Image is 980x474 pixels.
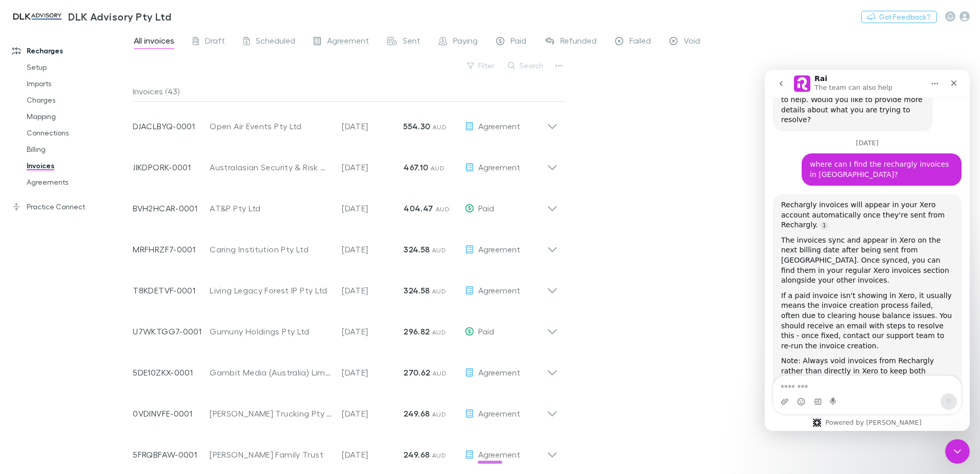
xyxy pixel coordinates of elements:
p: [DATE] [342,448,403,461]
img: DLK Advisory Pty Ltd's Logo [10,10,64,23]
span: Agreement [478,367,520,377]
p: DJACLBYQ-0001 [133,120,210,132]
span: AUD [436,205,450,213]
p: [DATE] [342,325,403,338]
a: Setup [16,59,138,75]
div: Caring Institution Pty Ltd [210,243,332,255]
div: AT&P Pty Ltd [210,202,332,214]
iframe: Intercom live chat [945,439,970,464]
iframe: Intercom live chat [765,70,970,431]
div: Gumuny Holdings Pty Ltd [210,325,332,338]
a: Charges [16,92,138,108]
span: AUD [433,123,446,131]
p: [DATE] [342,202,403,214]
div: where can I find the rechargly invoices in [GEOGRAPHIC_DATA]? [37,84,197,116]
span: Paying [453,35,478,49]
div: Living Legacy Forest IP Pty Ltd [210,284,332,297]
p: JIKDPORK-0001 [133,161,210,173]
span: Agreement [478,408,520,418]
p: BVH2HCAR-0001 [133,202,210,214]
span: Draft [205,35,225,49]
a: DLK Advisory Pty Ltd [4,4,177,29]
div: Rechargly invoices will appear in your Xero account automatically once they're sent from Rechargly. [16,130,189,161]
div: 0VDINVFE-0001[PERSON_NAME] Trucking Pty Ltd[DATE]249.68 AUDAgreement [125,389,566,430]
strong: 270.62 [403,367,430,378]
div: [PERSON_NAME] Trucking Pty Ltd [210,407,332,420]
div: The invoices sync and appear in Xero on the next billing date after being sent from [GEOGRAPHIC_D... [16,166,189,216]
a: Source reference 13632076: [55,152,64,160]
span: Agreement [478,449,520,459]
span: Sent [403,35,420,49]
div: BVH2HCAR-0001AT&P Pty Ltd[DATE]404.47 AUDPaid [125,184,566,225]
span: Agreement [327,35,369,49]
span: Failed [629,35,651,49]
span: Paid [511,35,526,49]
span: AUD [432,451,446,459]
span: Agreement [478,285,520,295]
div: where can I find the rechargly invoices in [GEOGRAPHIC_DATA]? [45,90,189,110]
span: All invoices [134,35,174,49]
span: Agreement [478,244,520,254]
h3: DLK Advisory Pty Ltd [68,10,171,23]
span: Paid [478,203,494,213]
span: AUD [432,287,446,295]
p: [DATE] [342,366,403,379]
div: T8KDETVF-0001Living Legacy Forest IP Pty Ltd[DATE]324.58 AUDAgreement [125,266,566,307]
strong: 249.68 [403,408,430,419]
div: JIKDPORK-0001Australasian Security & Risk Management Pty Ltd[DATE]467.10 AUDAgreement [125,143,566,184]
p: [DATE] [342,161,403,173]
a: Mapping [16,108,138,125]
span: Agreement [478,162,520,172]
div: 5DE10ZKX-0001Gambit Media (Australia) Limited[DATE]270.62 AUDAgreement [125,348,566,389]
span: AUD [432,410,446,418]
div: Gambit Media (Australia) Limited [210,366,332,379]
button: Emoji picker [32,328,40,336]
p: 5DE10ZKX-0001 [133,366,210,379]
a: Recharges [2,43,138,59]
span: Void [684,35,700,49]
span: Agreement [478,121,520,131]
button: Filter [462,60,501,72]
p: [DATE] [342,284,403,297]
strong: 324.58 [403,285,430,295]
span: Scheduled [256,35,295,49]
div: 5FRQBFAW-0001[PERSON_NAME] Family Trust[DATE]249.68 AUDAgreement [125,430,566,471]
p: U7WKTGG7-0001 [133,325,210,338]
button: Search [503,60,549,72]
span: Paid [478,326,494,336]
button: Upload attachment [16,328,24,336]
span: Refunded [560,35,597,49]
button: Got Feedback? [861,11,937,23]
a: Imports [16,75,138,92]
strong: 467.10 [403,162,428,172]
div: Rai says… [8,124,197,324]
span: AUD [432,246,446,254]
div: U7WKTGG7-0001Gumuny Holdings Pty Ltd[DATE]296.82 AUDPaid [125,307,566,348]
a: Practice Connect [2,199,138,215]
span: AUD [433,369,446,377]
div: [DATE] [8,70,197,84]
strong: 324.58 [403,244,430,254]
button: Start recording [65,328,73,336]
textarea: Message… [9,306,196,324]
div: Note: Always void invoices from Rechargly rather than directly in Xero to keep both systems in sync. [16,286,189,317]
div: If a paid invoice isn't showing in Xero, it usually means the invoice creation process failed, of... [16,221,189,282]
p: [DATE] [342,243,403,255]
strong: 249.68 [403,449,430,460]
strong: 296.82 [403,326,430,337]
p: [DATE] [342,407,403,420]
div: Open Air Events Pty Ltd [210,120,332,132]
div: MRFHRZF7-0001Caring Institution Pty Ltd[DATE]324.58 AUDAgreement [125,225,566,266]
a: Agreements [16,174,138,190]
p: T8KDETVF-0001 [133,284,210,297]
strong: 404.47 [403,203,433,213]
div: [PERSON_NAME] Family Trust [210,448,332,461]
button: Send a message… [176,324,192,340]
a: Connections [16,125,138,141]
